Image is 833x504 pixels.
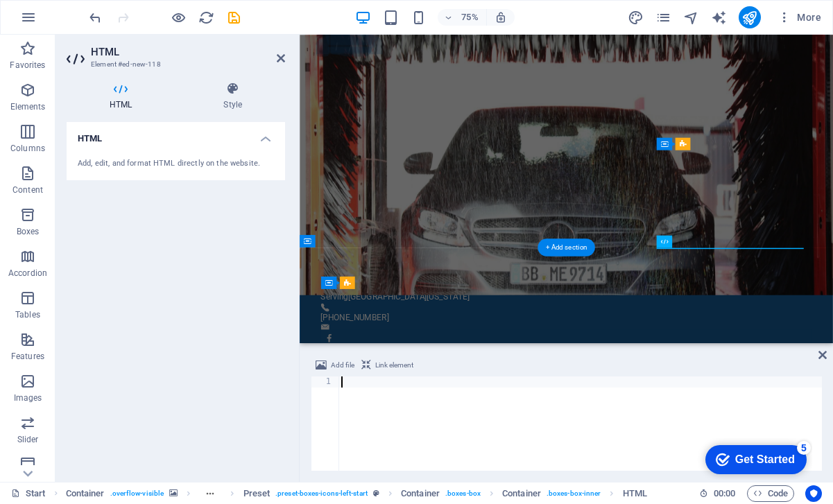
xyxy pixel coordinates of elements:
span: Click to select. Double-click to edit [401,485,440,502]
div: Add, edit, and format HTML directly on the website. [78,158,274,170]
div: + Add section [538,238,595,257]
i: Design (Ctrl+Alt+Y) [628,10,644,26]
i: This element is a customizable preset [373,489,379,497]
button: 75% [438,9,487,26]
p: Accordion [8,268,47,279]
i: Navigator [683,10,699,26]
i: This element contains a background [169,489,178,497]
i: Reload page [198,10,214,26]
i: Save (Ctrl+S) [226,10,242,26]
h3: Element #ed-new-118 [91,58,257,71]
p: Images [14,392,42,403]
h4: Style [180,82,285,111]
span: . boxes-box-inner [547,485,601,502]
div: Get Started [41,15,101,28]
p: Elements [10,101,46,112]
span: . overflow-visible [110,485,164,502]
p: Boxes [17,226,40,237]
h4: HTML [67,122,285,147]
button: Code [747,485,794,502]
i: Pages (Ctrl+Alt+S) [655,10,671,26]
p: Tables [15,309,40,320]
button: undo [87,9,103,26]
button: navigator [683,9,700,26]
button: save [225,9,242,26]
span: . boxes-box [445,485,481,502]
div: 5 [103,3,117,17]
button: pages [655,9,672,26]
span: Click to select. Double-click to edit [66,485,105,502]
button: design [628,9,644,26]
p: Favorites [10,60,45,71]
span: : [723,488,725,498]
i: AI Writer [711,10,727,26]
h4: HTML [67,82,180,111]
div: Get Started 5 items remaining, 0% complete [11,7,112,36]
a: Click to cancel selection. Double-click to open Pages [11,485,46,502]
button: More [772,6,827,28]
span: 00 00 [714,485,735,502]
span: Link element [375,357,413,374]
i: Publish [741,10,757,26]
h6: 75% [458,9,481,26]
button: publish [739,6,761,28]
span: More [778,10,821,24]
button: Link element [359,357,415,374]
p: Columns [10,143,45,154]
span: Click to select. Double-click to edit [502,485,541,502]
h6: Session time [699,485,736,502]
span: Click to select. Double-click to edit [243,485,270,502]
h2: HTML [91,46,285,58]
p: Slider [17,434,39,445]
span: Click to select. Double-click to edit [623,485,647,502]
p: Content [12,184,43,195]
nav: breadcrumb [66,485,647,502]
button: Add file [314,357,357,374]
span: . preset-boxes-icons-left-start [275,485,368,502]
p: Features [11,351,44,362]
button: Click here to leave preview mode and continue editing [170,9,187,26]
i: On resize automatically adjust zoom level to fit chosen device. [495,11,507,24]
div: 1 [311,376,340,388]
span: Code [753,485,788,502]
button: Usercentrics [805,485,822,502]
i: Undo: Add element (Ctrl+Z) [87,10,103,26]
button: reload [198,9,214,26]
button: text_generator [711,9,728,26]
span: Add file [331,357,354,374]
